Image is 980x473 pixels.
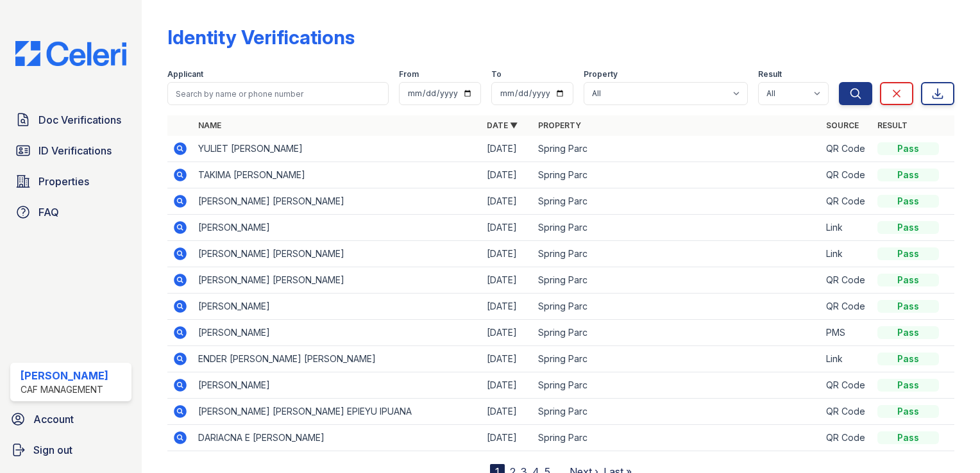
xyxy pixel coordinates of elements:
td: [DATE] [482,215,533,241]
div: Pass [877,431,939,444]
div: Pass [877,221,939,234]
td: Spring Parc [533,346,821,372]
a: Name [198,120,221,130]
div: CAF Management [21,383,108,396]
a: Result [877,120,908,130]
td: PMS [821,320,872,346]
td: QR Code [821,425,872,451]
td: Spring Parc [533,294,821,320]
td: [DATE] [482,425,533,451]
td: Spring Parc [533,241,821,267]
td: Spring Parc [533,267,821,294]
td: Link [821,215,872,241]
label: Property [584,69,618,79]
td: DARIACNA E [PERSON_NAME] [193,425,481,451]
td: [PERSON_NAME] [193,294,481,320]
a: Source [826,120,859,130]
td: Link [821,346,872,372]
td: [PERSON_NAME] [PERSON_NAME] [193,241,481,267]
td: [PERSON_NAME] [193,320,481,346]
td: Spring Parc [533,372,821,399]
div: Identity Verifications [167,26,355,49]
span: Account [33,411,74,427]
a: Sign out [5,437,137,463]
td: [PERSON_NAME] [PERSON_NAME] [193,267,481,294]
input: Search by name or phone number [167,82,389,105]
div: Pass [877,274,939,286]
div: Pass [877,405,939,418]
span: Sign out [33,442,72,458]
td: QR Code [821,162,872,188]
div: Pass [877,247,939,260]
td: Spring Parc [533,188,821,215]
td: Spring Parc [533,320,821,346]
div: Pass [877,142,939,155]
td: [DATE] [482,372,533,399]
td: Spring Parc [533,215,821,241]
td: Spring Parc [533,162,821,188]
td: [PERSON_NAME] [193,215,481,241]
td: Spring Parc [533,399,821,425]
span: Properties [38,174,89,189]
td: [DATE] [482,136,533,162]
td: QR Code [821,294,872,320]
td: YULIET [PERSON_NAME] [193,136,481,162]
label: To [491,69,502,79]
td: QR Code [821,267,872,294]
td: QR Code [821,399,872,425]
td: [DATE] [482,162,533,188]
a: ID Verifications [10,138,131,163]
div: Pass [877,300,939,313]
td: Spring Parc [533,425,821,451]
div: [PERSON_NAME] [21,368,108,383]
label: From [399,69,419,79]
span: ID Verifications [38,143,112,158]
img: CE_Logo_Blue-a8612792a0a2168367f1c8372b55b34899dd931a85d93a1a3d3e32e68fde9ad4.png [5,41,137,66]
td: [DATE] [482,399,533,425]
div: Pass [877,195,939,208]
a: Date ▼ [487,120,518,130]
span: Doc Verifications [38,112,121,128]
a: FAQ [10,199,131,225]
a: Account [5,406,137,432]
a: Property [538,120,581,130]
td: ENDER [PERSON_NAME] [PERSON_NAME] [193,346,481,372]
div: Pass [877,326,939,339]
td: TAKIMA [PERSON_NAME] [193,162,481,188]
td: [DATE] [482,346,533,372]
td: [PERSON_NAME] [PERSON_NAME] [193,188,481,215]
td: [DATE] [482,294,533,320]
td: [DATE] [482,320,533,346]
td: [DATE] [482,241,533,267]
div: Pass [877,169,939,181]
label: Applicant [167,69,203,79]
td: QR Code [821,188,872,215]
td: QR Code [821,372,872,399]
td: [DATE] [482,188,533,215]
label: Result [758,69,782,79]
td: Link [821,241,872,267]
a: Doc Verifications [10,107,131,133]
td: [PERSON_NAME] [PERSON_NAME] EPIEYU IPUANA [193,399,481,425]
div: Pass [877,353,939,365]
span: FAQ [38,204,59,220]
td: [PERSON_NAME] [193,372,481,399]
a: Properties [10,169,131,194]
div: Pass [877,379,939,392]
td: Spring Parc [533,136,821,162]
td: [DATE] [482,267,533,294]
td: QR Code [821,136,872,162]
